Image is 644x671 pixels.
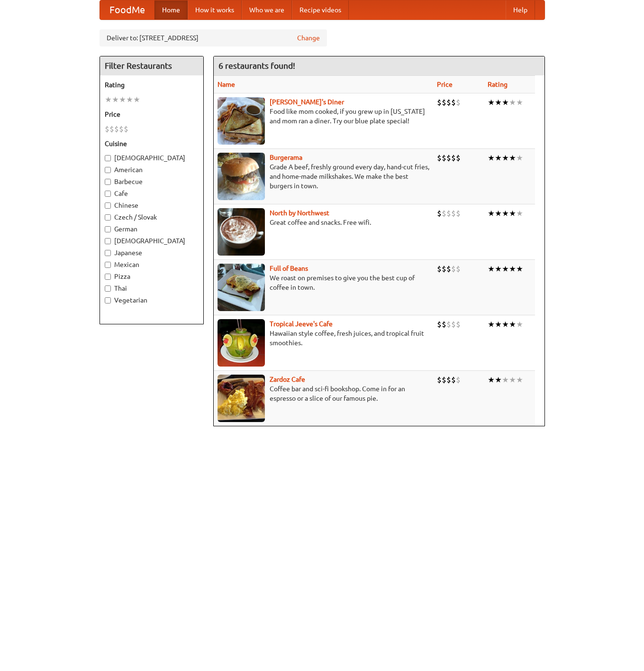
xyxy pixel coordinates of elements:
[105,260,199,269] label: Mexican
[119,124,124,134] li: $
[442,319,446,330] li: $
[506,0,535,19] a: Help
[105,153,199,163] label: [DEMOGRAPHIC_DATA]
[495,208,502,219] li: ★
[218,273,429,292] p: We roast on premises to give you the best cup of coffee in town.
[516,97,523,108] li: ★
[105,202,111,209] input: Chinese
[495,319,502,330] li: ★
[105,189,199,198] label: Cafe
[270,376,305,383] a: Zardoz Cafe
[105,224,199,234] label: German
[270,320,333,328] a: Tropical Jeeve's Cafe
[509,208,516,219] li: ★
[456,97,461,108] li: $
[446,208,451,219] li: $
[270,98,344,106] a: [PERSON_NAME]'s Diner
[509,97,516,108] li: ★
[105,212,199,222] label: Czech / Slovak
[109,124,114,134] li: $
[502,264,509,274] li: ★
[105,272,199,281] label: Pizza
[442,153,446,163] li: $
[105,110,199,119] h5: Price
[105,191,111,197] input: Cafe
[105,165,199,175] label: American
[488,81,508,88] a: Rating
[105,238,111,244] input: [DEMOGRAPHIC_DATA]
[451,208,456,219] li: $
[437,81,453,88] a: Price
[218,329,429,348] p: Hawaiian style coffee, fresh juices, and tropical fruit smoothies.
[488,375,495,385] li: ★
[270,154,302,161] a: Burgerama
[105,80,199,90] h5: Rating
[105,139,199,148] h5: Cuisine
[502,319,509,330] li: ★
[437,153,442,163] li: $
[218,384,429,403] p: Coffee bar and sci-fi bookshop. Come in for an espresso or a slice of our famous pie.
[446,264,451,274] li: $
[119,94,126,105] li: ★
[154,0,188,19] a: Home
[100,29,327,46] div: Deliver to: [STREET_ADDRESS]
[292,0,349,19] a: Recipe videos
[105,284,199,293] label: Thai
[218,97,265,145] img: sallys.jpg
[100,0,154,19] a: FoodMe
[446,97,451,108] li: $
[218,264,265,311] img: beans.jpg
[105,297,111,303] input: Vegetarian
[509,153,516,163] li: ★
[105,226,111,232] input: German
[488,264,495,274] li: ★
[488,97,495,108] li: ★
[105,236,199,246] label: [DEMOGRAPHIC_DATA]
[516,375,523,385] li: ★
[105,177,199,186] label: Barbecue
[516,264,523,274] li: ★
[446,375,451,385] li: $
[218,153,265,200] img: burgerama.jpg
[516,208,523,219] li: ★
[442,264,446,274] li: $
[218,319,265,367] img: jeeves.jpg
[437,375,442,385] li: $
[488,319,495,330] li: ★
[451,97,456,108] li: $
[105,214,111,221] input: Czech / Slovak
[451,153,456,163] li: $
[509,375,516,385] li: ★
[114,124,119,134] li: $
[502,208,509,219] li: ★
[218,107,429,126] p: Food like mom cooked, if you grew up in [US_STATE] and mom ran a diner. Try our blue plate special!
[105,262,111,268] input: Mexican
[516,153,523,163] li: ★
[218,208,265,256] img: north.jpg
[105,124,109,134] li: $
[456,319,461,330] li: $
[442,208,446,219] li: $
[442,97,446,108] li: $
[495,153,502,163] li: ★
[488,208,495,219] li: ★
[437,319,442,330] li: $
[105,248,199,257] label: Japanese
[446,153,451,163] li: $
[105,155,111,161] input: [DEMOGRAPHIC_DATA]
[105,250,111,256] input: Japanese
[495,375,502,385] li: ★
[218,218,429,227] p: Great coffee and snacks. Free wifi.
[133,94,140,105] li: ★
[105,285,111,292] input: Thai
[509,264,516,274] li: ★
[456,208,461,219] li: $
[456,153,461,163] li: $
[437,97,442,108] li: $
[105,295,199,305] label: Vegetarian
[446,319,451,330] li: $
[442,375,446,385] li: $
[112,94,119,105] li: ★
